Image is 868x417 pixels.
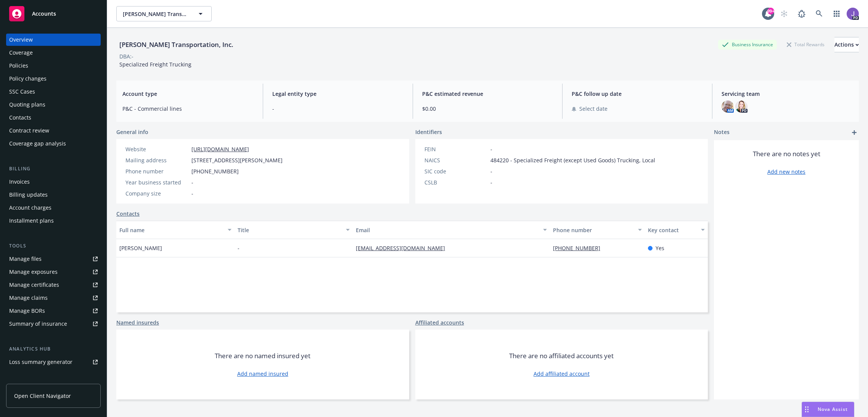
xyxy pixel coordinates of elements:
[9,266,58,278] div: Manage exposures
[238,226,341,234] div: Title
[718,40,777,49] div: Business Insurance
[9,202,51,214] div: Account charges
[767,8,774,15] div: 99+
[6,242,101,250] div: Tools
[119,244,162,252] span: [PERSON_NAME]
[490,167,492,175] span: -
[191,145,249,153] a: [URL][DOMAIN_NAME]
[534,370,590,378] a: Add affiliated account
[415,318,464,326] a: Affiliated accounts
[9,305,45,317] div: Manage BORs
[6,345,101,353] div: Analytics hub
[802,402,812,417] div: Drag to move
[424,178,487,186] div: CSLB
[6,292,101,304] a: Manage claims
[415,128,442,136] span: Identifiers
[834,37,859,52] button: Actions
[9,253,42,265] div: Manage files
[572,90,703,98] span: P&C follow up date
[9,318,67,330] div: Summary of insurance
[125,189,188,197] div: Company size
[422,90,553,98] span: P&C estimated revenue
[116,6,212,21] button: [PERSON_NAME] Transportation, Inc.
[6,99,101,111] a: Quoting plans
[353,221,550,239] button: Email
[6,266,101,278] a: Manage exposures
[119,52,133,60] div: DBA: -
[9,99,45,111] div: Quoting plans
[122,90,254,98] span: Account type
[6,189,101,201] a: Billing updates
[215,351,310,360] span: There are no named insured yet
[776,6,792,21] a: Start snowing
[237,370,288,378] a: Add named insured
[125,145,188,153] div: Website
[424,156,487,164] div: NAICS
[9,279,59,291] div: Manage certificates
[6,34,101,46] a: Overview
[119,61,191,68] span: Specialized Freight Trucking
[783,40,828,49] div: Total Rewards
[553,244,606,252] a: [PHONE_NUMBER]
[116,128,148,136] span: General info
[125,156,188,164] div: Mailing address
[116,221,235,239] button: Full name
[490,178,492,186] span: -
[32,11,56,17] span: Accounts
[6,305,101,317] a: Manage BORs
[6,73,101,85] a: Policy changes
[9,189,48,201] div: Billing updates
[125,167,188,175] div: Phone number
[753,149,820,158] span: There are no notes yet
[191,178,193,186] span: -
[9,292,48,304] div: Manage claims
[9,73,47,85] div: Policy changes
[6,137,101,150] a: Coverage gap analysis
[238,244,240,252] span: -
[794,6,809,21] a: Report a Bug
[767,168,805,176] a: Add new notes
[648,226,696,234] div: Key contact
[191,167,239,175] span: [PHONE_NUMBER]
[579,105,608,113] span: Select date
[9,34,33,46] div: Overview
[714,128,730,137] span: Notes
[14,392,71,400] span: Open Client Navigator
[424,145,487,153] div: FEIN
[829,6,844,21] a: Switch app
[6,318,101,330] a: Summary of insurance
[722,90,853,98] span: Servicing team
[9,215,54,227] div: Installment plans
[847,8,859,20] img: photo
[6,3,101,24] a: Accounts
[9,356,72,368] div: Loss summary generator
[553,226,633,234] div: Phone number
[6,47,101,59] a: Coverage
[191,156,283,164] span: [STREET_ADDRESS][PERSON_NAME]
[6,253,101,265] a: Manage files
[6,60,101,72] a: Policies
[272,90,403,98] span: Legal entity type
[550,221,645,239] button: Phone number
[735,100,747,113] img: photo
[812,6,827,21] a: Search
[818,406,848,412] span: Nova Assist
[125,178,188,186] div: Year business started
[272,105,403,113] span: -
[123,10,189,18] span: [PERSON_NAME] Transportation, Inc.
[6,356,101,368] a: Loss summary generator
[6,112,101,124] a: Contacts
[6,86,101,98] a: SSC Cases
[9,86,35,98] div: SSC Cases
[645,221,708,239] button: Key contact
[9,137,66,150] div: Coverage gap analysis
[850,128,859,137] a: add
[116,318,159,326] a: Named insureds
[122,105,254,113] span: P&C - Commercial lines
[9,60,28,72] div: Policies
[9,47,33,59] div: Coverage
[191,189,193,197] span: -
[116,210,140,218] a: Contacts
